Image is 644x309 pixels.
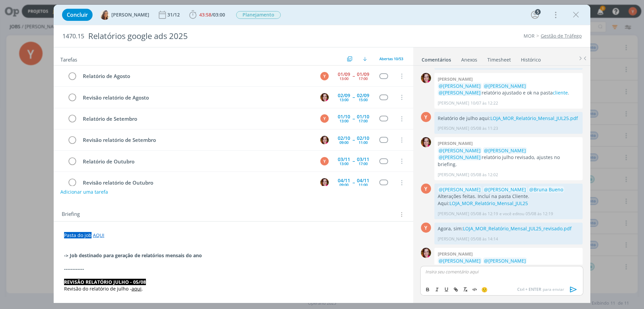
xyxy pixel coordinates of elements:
[421,137,431,147] img: B
[167,12,181,17] div: 31/12
[359,141,368,144] div: 11:00
[80,93,314,102] div: Revisão relatório de Agosto
[319,135,329,145] button: B
[421,184,431,194] div: Y
[339,162,348,165] div: 13:00
[439,265,481,271] span: @[PERSON_NAME]
[100,10,110,20] img: V
[359,98,368,102] div: 15:00
[481,286,488,293] span: 🙂
[480,285,489,294] button: 🙂
[236,11,281,19] button: Planejamento
[357,157,369,162] div: 03/11
[421,53,451,63] a: Comentários
[438,211,469,217] p: [PERSON_NAME]
[438,236,469,242] p: [PERSON_NAME]
[463,225,572,232] a: LOJA_MOR_Relatório_Mensal_JUL25_revisado.pdf
[320,136,329,144] img: B
[471,100,498,106] span: 10/07 às 12:22
[339,119,348,123] div: 13:00
[357,114,369,119] div: 01/10
[359,183,368,187] div: 11:00
[438,193,579,207] p: Alterações feitas. Incluí na pasta Cliente. Aqui:
[363,57,367,61] img: arrow-down.svg
[339,98,348,102] div: 13:00
[320,93,329,102] img: B
[526,211,553,217] span: 05/08 às 12:19
[319,71,329,81] button: Y
[471,172,498,178] span: 05/08 às 12:02
[421,248,431,258] img: B
[484,83,526,89] span: @[PERSON_NAME]
[421,112,431,122] div: Y
[54,5,590,303] div: dialog
[62,210,80,219] span: Briefing
[80,179,314,187] div: Revisão relatório de Outubro
[338,72,350,77] div: 01/09
[357,136,369,141] div: 02/10
[541,33,582,39] a: Gestão de Tráfego
[320,72,329,80] div: Y
[80,157,314,166] div: Relatório de Outubro
[484,147,526,154] span: @[PERSON_NAME]
[338,93,350,98] div: 02/09
[319,178,329,188] button: B
[359,77,368,80] div: 17:00
[211,11,213,18] span: /
[471,211,498,217] span: 05/08 às 12:19
[199,11,211,18] span: 43:58
[439,154,481,160] span: @[PERSON_NAME]
[449,200,528,206] a: LOJA_MOR_Relatório_Mensal_JUL25
[320,157,329,165] div: Y
[339,141,348,144] div: 09:00
[461,56,477,63] div: Anexos
[438,125,469,131] p: [PERSON_NAME]
[80,136,314,144] div: Revisão relatório de Setembro
[142,285,143,292] span: .
[421,223,431,233] div: Y
[438,147,579,168] p: relatório julho revisado, ajustes no briefing.
[521,53,541,63] a: Histórico
[319,156,329,166] button: Y
[64,279,146,285] strong: REVISÃO RELATÓRIO JULHO - 05/08
[438,258,579,285] p: ajustes 05/08 realizados... [PERSON_NAME] ajustou dois detalhes que faltaram e agora está ok na p...
[338,157,350,162] div: 03/11
[517,286,543,293] span: Ctrl + ENTER
[439,89,481,96] span: @[PERSON_NAME]
[64,266,84,272] strong: ------------
[553,89,568,96] a: cliente
[111,12,149,17] span: [PERSON_NAME]
[487,53,511,63] a: Timesheet
[339,183,348,187] div: 09:00
[64,285,131,292] span: Revisão do relatório de julho -
[421,73,431,83] img: B
[438,115,579,122] p: Relatório de julho aqui:
[438,225,579,232] p: Agora, sim:
[64,232,92,238] span: Pasta do job
[530,9,540,20] button: 5
[62,9,93,21] button: Concluir
[213,11,225,18] span: 03:00
[484,258,526,264] span: @[PERSON_NAME]
[86,28,363,44] div: Relatórios google ads 2025
[439,147,481,154] span: @[PERSON_NAME]
[187,9,227,20] button: 43:58/03:00
[438,140,473,146] b: [PERSON_NAME]
[439,258,481,264] span: @[PERSON_NAME]
[131,285,142,292] a: aqui
[319,92,329,102] button: B
[357,72,369,77] div: 01/09
[438,172,469,178] p: [PERSON_NAME]
[67,12,88,17] span: Concluir
[320,114,329,123] div: Y
[517,286,564,293] span: para enviar
[438,251,473,257] b: [PERSON_NAME]
[535,9,541,15] div: 5
[353,116,355,121] span: --
[338,114,350,119] div: 01/10
[353,95,355,100] span: --
[379,56,403,61] span: Abertas 10/53
[529,186,563,193] span: @Bruna Bueno
[359,119,368,123] div: 17:00
[471,236,498,242] span: 05/08 às 14:14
